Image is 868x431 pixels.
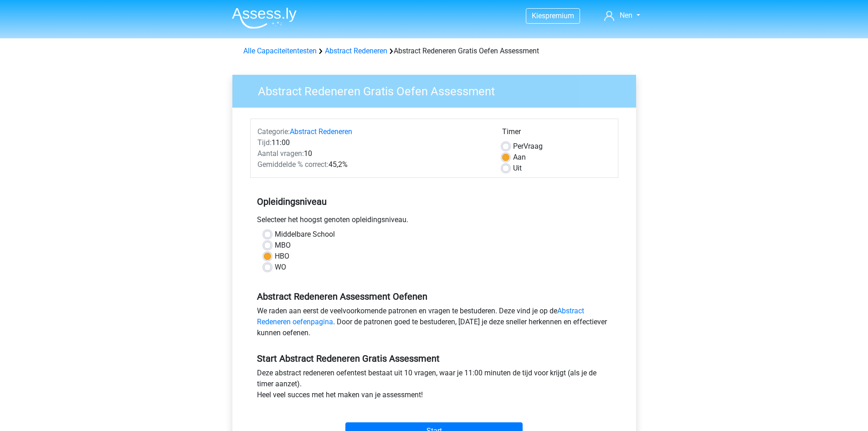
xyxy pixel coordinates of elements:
[502,126,611,141] div: Timer
[601,10,643,21] a: Nen
[257,149,304,158] span: Aantal vragen:
[513,141,543,152] label: Vraag
[513,152,526,163] label: Aan
[257,353,611,364] h5: Start Abstract Redeneren Gratis Assessment
[232,7,297,29] img: Assessly
[251,159,495,170] div: 45,2%
[620,11,632,20] span: Nen
[251,137,495,148] div: 11:00
[532,11,545,20] span: Kies
[250,368,618,404] div: Deze abstract redeneren oefentest bestaat uit 10 vragen, waar je 11:00 minuten de tijd voor krijg...
[257,138,272,147] span: Tijd:
[247,81,629,99] h3: Abstract Redeneren Gratis Oefen Assessment
[275,262,286,273] label: WO
[240,46,629,57] div: Abstract Redeneren Gratis Oefen Assessment
[275,251,289,262] label: HBO
[275,240,291,251] label: MBO
[257,192,611,211] h5: Opleidingsniveau
[513,142,524,151] span: Per
[243,47,317,55] a: Alle Capaciteitentesten
[257,291,611,302] h5: Abstract Redeneren Assessment Oefenen
[250,214,618,229] div: Selecteer het hoogst genoten opleidingsniveau.
[290,127,352,136] a: Abstract Redeneren
[251,148,495,159] div: 10
[325,47,387,55] a: Abstract Redeneren
[275,229,335,240] label: Middelbare School
[257,127,290,136] span: Categorie:
[250,306,618,342] div: We raden aan eerst de veelvoorkomende patronen en vragen te bestuderen. Deze vind je op de . Door...
[545,11,574,20] span: premium
[526,10,580,22] a: Kiespremium
[513,163,522,174] label: Uit
[257,160,329,169] span: Gemiddelde % correct:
